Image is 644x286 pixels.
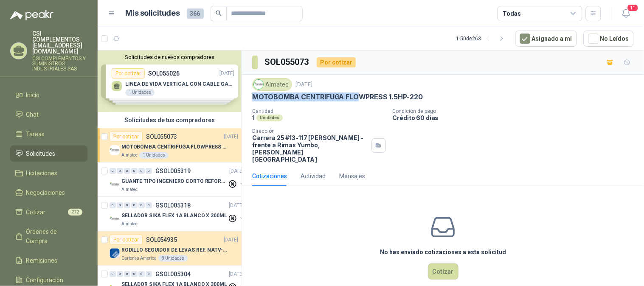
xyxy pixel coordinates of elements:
[252,78,292,91] div: Almatec
[393,114,641,121] p: Crédito 60 días
[10,107,87,123] a: Chat
[26,188,65,197] span: Negociaciones
[146,202,152,208] div: 0
[26,129,45,139] span: Tareas
[252,93,423,101] p: MOTOBOMBA CENTRIFUGA FLOWPRESS 1.5HP-220
[110,166,245,193] a: 0 0 0 0 0 0 GSOL005319[DATE] Company LogoGUANTE TIPO INGENIERO CORTO REFORZADOAlmatec
[121,246,227,254] p: RODILLO SEGUIDOR DE LEVAS REF. NATV-17-PPA [PERSON_NAME]
[428,264,458,280] button: Cotizar
[131,202,138,208] div: 0
[252,134,368,163] p: Carrera 25 #13-117 [PERSON_NAME] - frente a Rimax Yumbo , [PERSON_NAME][GEOGRAPHIC_DATA]
[229,167,244,175] p: [DATE]
[121,152,138,159] p: Almatec
[252,108,386,114] p: Cantidad
[627,4,639,12] span: 11
[380,247,506,257] h3: No has enviado cotizaciones a esta solicitud
[252,171,287,181] div: Cotizaciones
[10,252,87,269] a: Remisiones
[117,202,123,208] div: 0
[26,90,40,100] span: Inicio
[110,248,120,258] img: Company Logo
[117,168,123,174] div: 0
[264,56,310,69] h3: SOL055073
[32,31,87,54] p: CSI COMPLEMENTOS [EMAIL_ADDRESS][DOMAIN_NAME]
[110,235,143,245] div: Por cotizar
[10,87,87,103] a: Inicio
[26,275,64,285] span: Configuración
[26,227,79,246] span: Órdenes de Compra
[295,81,312,89] p: [DATE]
[146,168,152,174] div: 0
[124,202,130,208] div: 0
[10,224,87,249] a: Órdenes de Compra
[10,126,87,142] a: Tareas
[26,256,58,265] span: Remisiones
[26,207,46,217] span: Cotizar
[26,149,56,158] span: Solicitudes
[10,185,87,201] a: Negociaciones
[254,80,263,89] img: Company Logo
[131,271,138,277] div: 0
[110,214,120,224] img: Company Logo
[131,168,138,174] div: 0
[187,8,204,19] span: 366
[121,143,227,151] p: MOTOBOMBA CENTRIFUGA FLOWPRESS 1.5HP-220
[110,179,120,190] img: Company Logo
[10,10,53,20] img: Logo peakr
[138,202,145,208] div: 0
[515,31,577,47] button: Asignado a mi
[256,115,283,121] div: Unidades
[503,9,521,18] div: Todas
[110,145,120,155] img: Company Logo
[155,168,191,174] p: GSOL005319
[124,168,130,174] div: 0
[301,171,326,181] div: Actividad
[146,237,177,243] p: SOL054935
[110,132,143,142] div: Por cotizar
[252,128,368,134] p: Dirección
[121,186,138,193] p: Almatec
[139,152,169,159] div: 1 Unidades
[224,236,238,244] p: [DATE]
[10,165,87,181] a: Licitaciones
[26,168,58,178] span: Licitaciones
[121,177,227,185] p: GUANTE TIPO INGENIERO CORTO REFORZADO
[146,134,177,140] p: SOL055073
[110,271,116,277] div: 0
[229,202,244,210] p: [DATE]
[101,54,238,60] button: Solicitudes de nuevos compradores
[339,171,365,181] div: Mensajes
[155,202,191,208] p: GSOL005318
[98,128,242,163] a: Por cotizarSOL055073[DATE] Company LogoMOTOBOMBA CENTRIFUGA FLOWPRESS 1.5HP-220Almatec1 Unidades
[216,10,222,16] span: search
[10,204,87,220] a: Cotizar272
[110,202,116,208] div: 0
[121,255,157,262] p: Cartones America
[121,221,138,227] p: Almatec
[229,270,244,278] p: [DATE]
[68,209,82,216] span: 272
[110,168,116,174] div: 0
[121,212,227,220] p: SELLADOR SIKA FLEX 1A BLANCO X 300ML
[117,271,123,277] div: 0
[393,108,641,114] p: Condición de pago
[252,114,255,121] p: 1
[32,56,87,71] p: CSI COMPLEMENTOS Y SUMINISTROS INDUSTRIALES SAS
[10,146,87,162] a: Solicitudes
[124,271,130,277] div: 0
[456,32,509,45] div: 1 - 50 de 263
[619,6,634,21] button: 11
[146,271,152,277] div: 0
[26,110,39,119] span: Chat
[98,231,242,266] a: Por cotizarSOL054935[DATE] Company LogoRODILLO SEGUIDOR DE LEVAS REF. NATV-17-PPA [PERSON_NAME]Ca...
[224,133,238,141] p: [DATE]
[158,255,188,262] div: 8 Unidades
[126,7,180,20] h1: Mis solicitudes
[110,200,245,227] a: 0 0 0 0 0 0 GSOL005318[DATE] Company LogoSELLADOR SIKA FLEX 1A BLANCO X 300MLAlmatec
[138,271,145,277] div: 0
[317,57,356,67] div: Por cotizar
[98,112,242,128] div: Solicitudes de tus compradores
[98,50,242,112] div: Solicitudes de nuevos compradoresPor cotizarSOL055026[DATE] LINEA DE VIDA VERTICAL CON CABLE GALV...
[138,168,145,174] div: 0
[584,31,634,47] button: No Leídos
